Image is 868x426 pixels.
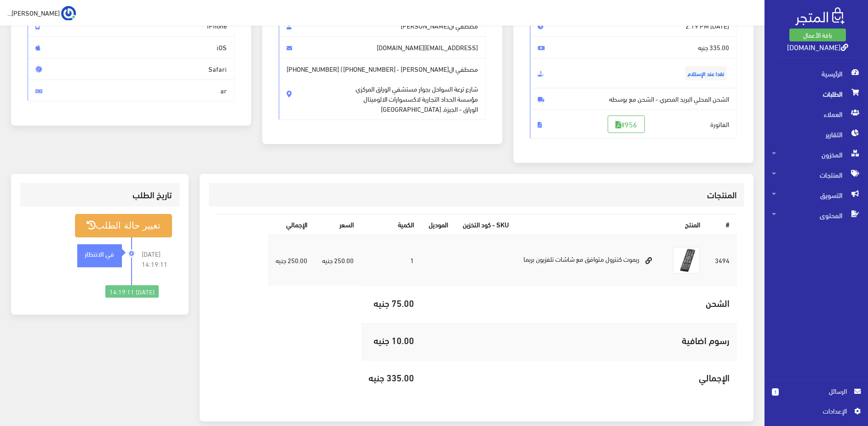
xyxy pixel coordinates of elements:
span: [PHONE_NUMBER] [343,64,396,74]
strong: في الانتظار [85,248,114,259]
a: 1 الرسائل [772,386,861,406]
a: باقة الأعمال [789,29,846,41]
th: SKU - كود التخزين [455,214,516,234]
span: 1 [772,388,779,396]
a: [DOMAIN_NAME] [787,40,848,53]
td: ريموت كنترول متوافق مع شاشات تلفزيون بريما [516,235,665,286]
span: [PERSON_NAME]... [7,7,60,18]
h5: اﻹجمالي [429,372,730,382]
span: مصطفي ال[PERSON_NAME] - | [279,58,486,120]
th: المنتج [516,214,707,234]
th: # [707,214,737,234]
a: #956 [608,115,645,133]
td: 1 [361,235,421,286]
span: التسويق [772,185,861,205]
span: ar [28,80,235,102]
span: 335.00 جنيه [530,36,737,58]
span: نقدا عند الإستلام [685,66,727,80]
a: الرئيسية [765,63,868,84]
a: المخزون [765,144,868,165]
span: المنتجات [772,165,861,185]
span: iPhone [28,15,235,37]
a: الطلبات [765,84,868,104]
span: العملاء [772,104,861,124]
h3: المنتجات [216,190,737,199]
a: العملاء [765,104,868,124]
span: اﻹعدادات [779,406,846,416]
span: [DATE] 2:19 PM [530,15,737,37]
th: الموديل [421,214,455,234]
span: Safari [28,58,235,80]
th: اﻹجمالي [268,214,315,234]
h5: 75.00 جنيه [368,298,414,308]
span: [DATE] 14:19:11 [142,249,172,269]
a: ... [PERSON_NAME]... [7,6,76,20]
span: الشحن المحلي البريد المصري - الشحن مع بوسطه [530,88,737,110]
td: 250.00 جنيه [315,235,361,286]
img: ... [61,6,76,21]
a: المنتجات [765,165,868,185]
span: المحتوى [772,205,861,225]
iframe: Drift Widget Chat Controller [11,363,46,398]
td: 250.00 جنيه [268,235,315,286]
span: الرسائل [786,386,847,396]
span: شارع ترعة السواحل بجوار مستشفي الوراق المركزي مؤسسة الحداد التجارية لاكسسوارات الالوميتال الوراق ... [356,74,478,114]
span: iOS [28,36,235,58]
div: [DATE] 14:19:11 [105,285,159,298]
span: مصطفي ال[PERSON_NAME] [279,15,486,37]
h5: رسوم اضافية [429,335,730,345]
a: المحتوى [765,205,868,225]
h3: تاريخ الطلب [28,190,172,199]
a: التقارير [765,124,868,144]
h5: الشحن [429,298,730,308]
td: 3494 [707,235,737,286]
h5: 10.00 جنيه [368,335,414,345]
span: [EMAIL_ADDRESS][DOMAIN_NAME] [279,36,486,58]
span: الطلبات [772,84,861,104]
span: التقارير [772,124,861,144]
th: السعر [315,214,361,234]
span: الرئيسية [772,63,861,84]
span: المخزون [772,144,861,165]
span: الفاتورة [530,109,737,139]
a: اﻹعدادات [772,406,861,420]
th: الكمية [361,214,421,234]
h5: 335.00 جنيه [368,372,414,382]
button: تغيير حالة الطلب [75,214,172,237]
img: . [795,7,845,25]
span: [PHONE_NUMBER] [287,64,339,74]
